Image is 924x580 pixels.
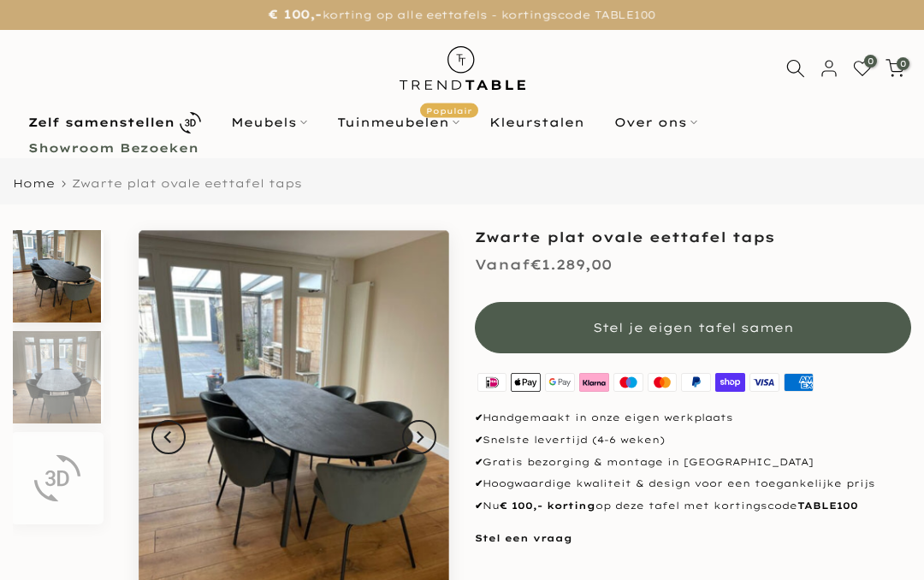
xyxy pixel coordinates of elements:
span: Stel je eigen tafel samen [593,320,794,335]
iframe: toggle-frame [2,493,87,578]
strong: ✔ [475,477,483,489]
button: Previous [151,420,186,454]
img: klarna [577,370,611,394]
strong: ✔ [475,456,483,468]
img: 3D_icon.svg [33,454,81,502]
a: Kleurstalen [474,112,599,133]
strong: € 100,- korting [500,500,595,512]
a: 0 [853,59,872,78]
img: maestro [611,370,645,394]
a: Meubels [216,112,322,133]
p: Snelste levertijd (4-6 weken) [475,433,911,448]
img: american express [781,370,815,394]
div: €1.289,00 [475,252,612,277]
b: Showroom Bezoeken [28,142,198,154]
img: ideal [475,370,509,394]
img: shopify pay [714,370,748,394]
a: Over ons [599,112,712,133]
a: Showroom Bezoeken [13,138,213,158]
span: Zwarte plat ovale eettafel taps [72,176,302,190]
img: trend-table [388,30,537,106]
a: Home [13,178,55,189]
p: Hoogwaardige kwaliteit & design voor een toegankelijke prijs [475,476,911,492]
a: Stel een vraag [475,532,572,544]
h1: Zwarte plat ovale eettafel taps [475,230,911,244]
img: master [645,370,679,394]
span: 0 [897,57,909,70]
img: visa [748,370,782,394]
p: Nu op deze tafel met kortingscode [475,499,911,514]
b: Zelf samenstellen [28,116,175,128]
a: TuinmeubelenPopulair [322,112,474,133]
strong: € 100,- [269,7,323,22]
span: Populair [420,104,478,118]
a: Zelf samenstellen [13,108,216,138]
img: paypal [679,370,714,394]
p: Handgemaakt in onze eigen werkplaats [475,411,911,426]
strong: ✔ [475,434,483,446]
img: google pay [543,370,577,394]
a: 0 [885,59,904,78]
button: Stel je eigen tafel samen [475,302,911,353]
strong: ✔ [475,500,483,512]
span: Vanaf [475,256,530,273]
p: Gratis bezorging & montage in [GEOGRAPHIC_DATA] [475,455,911,471]
p: korting op alle eettafels - kortingscode TABLE100 [21,4,903,26]
img: apple pay [509,370,543,394]
strong: ✔ [475,411,483,423]
strong: TABLE100 [797,500,858,512]
button: Next [402,420,436,454]
span: 0 [864,55,877,68]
